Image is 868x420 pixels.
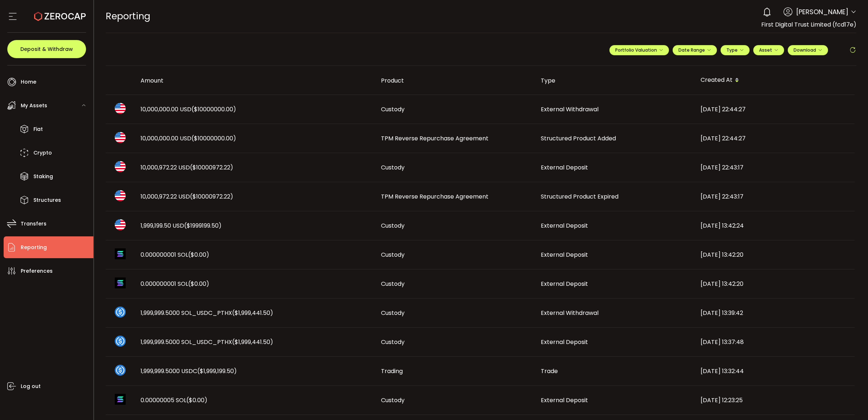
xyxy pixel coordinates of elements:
span: ($0.00) [188,251,209,259]
div: [DATE] 13:39:42 [695,309,855,317]
div: Type [535,76,695,85]
button: Date Range [673,45,717,55]
span: TPM Reverse Repurchase Agreement [381,134,488,143]
span: Preferences [21,266,53,276]
span: Date Range [678,47,711,53]
div: Amount [135,76,375,85]
img: sol_usdc_pthx_portfolio.png [115,336,126,347]
div: [DATE] 12:23:25 [695,396,855,404]
div: Product [375,76,535,85]
img: usd_portfolio.svg [115,219,126,230]
span: ($1,999,441.50) [232,338,273,346]
button: Download [788,45,828,55]
span: 10,000,000.00 USD [141,134,236,143]
span: Custody [381,221,405,230]
span: 1,999,999.5000 USDC [141,367,237,375]
div: [DATE] 22:44:27 [695,105,855,113]
span: Transfers [21,219,46,229]
span: Home [21,77,36,87]
span: 0.00000005 SOL [141,396,207,404]
span: Portfolio Valuation [615,47,663,53]
div: [DATE] 13:37:48 [695,338,855,346]
div: [DATE] 13:42:20 [695,251,855,259]
img: sol_portfolio.png [115,277,126,288]
span: 1,999,199.50 USD [141,221,222,230]
span: 10,000,972.22 USD [141,192,233,201]
span: ($0.00) [186,396,207,404]
span: Structured Product Expired [541,192,618,201]
span: ($1,999,199.50) [197,367,237,375]
button: Asset [753,45,784,55]
div: [DATE] 22:43:17 [695,192,855,201]
img: usd_portfolio.svg [115,190,126,201]
img: usd_portfolio.svg [115,132,126,143]
span: External Deposit [541,221,588,230]
span: My Assets [21,100,47,111]
div: [DATE] 22:43:17 [695,163,855,172]
iframe: Chat Widget [832,385,868,420]
span: Custody [381,251,405,259]
span: External Deposit [541,163,588,172]
span: Download [794,47,822,53]
span: 1,999,999.5000 SOL_USDC_PTHX [141,309,273,317]
img: usd_portfolio.svg [115,103,126,114]
span: TPM Reverse Repurchase Agreement [381,192,488,201]
span: ($10000972.22) [190,163,233,172]
span: External Deposit [541,280,588,288]
span: Deposit & Withdraw [20,47,73,52]
span: 10,000,000.00 USD [141,105,236,113]
img: sol_usdc_pthx_portfolio.png [115,307,126,317]
span: 1,999,999.5000 SOL_USDC_PTHX [141,338,273,346]
img: usd_portfolio.svg [115,161,126,172]
span: Structures [33,195,61,205]
button: Portfolio Valuation [609,45,669,55]
span: Type [726,47,744,53]
span: Custody [381,163,405,172]
button: Deposit & Withdraw [7,40,86,58]
span: ($0.00) [188,280,209,288]
span: Fiat [33,124,43,135]
span: Custody [381,338,405,346]
span: Reporting [106,10,150,23]
span: External Withdrawal [541,105,599,113]
span: Custody [381,105,405,113]
span: ($10000000.00) [191,134,236,143]
span: Crypto [33,148,52,158]
span: Custody [381,280,405,288]
span: Asset [759,47,772,53]
span: External Withdrawal [541,309,599,317]
span: Reporting [21,242,47,253]
span: Custody [381,396,405,404]
span: Trading [381,367,403,375]
span: External Deposit [541,396,588,404]
span: 0.000000001 SOL [141,251,209,259]
span: First Digital Trust Limited (fcd17e) [761,20,856,29]
span: [PERSON_NAME] [796,7,848,17]
div: [DATE] 13:32:44 [695,367,855,375]
div: [DATE] 13:42:20 [695,280,855,288]
img: sol_portfolio.png [115,394,126,405]
span: 0.000000001 SOL [141,280,209,288]
span: 10,000,972.22 USD [141,163,233,172]
img: sol_portfolio.png [115,248,126,259]
span: ($10000000.00) [191,105,236,113]
span: Structured Product Added [541,134,616,143]
span: ($1,999,441.50) [232,309,273,317]
span: External Deposit [541,338,588,346]
button: Type [721,45,750,55]
span: ($10000972.22) [190,192,233,201]
img: usdc_portfolio.svg [115,365,126,376]
span: Staking [33,171,53,182]
div: [DATE] 22:44:27 [695,134,855,143]
span: ($1999199.50) [184,221,222,230]
div: [DATE] 13:42:24 [695,221,855,230]
span: External Deposit [541,251,588,259]
span: Custody [381,309,405,317]
div: Created At [695,74,855,87]
span: Log out [21,381,41,392]
span: Trade [541,367,558,375]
